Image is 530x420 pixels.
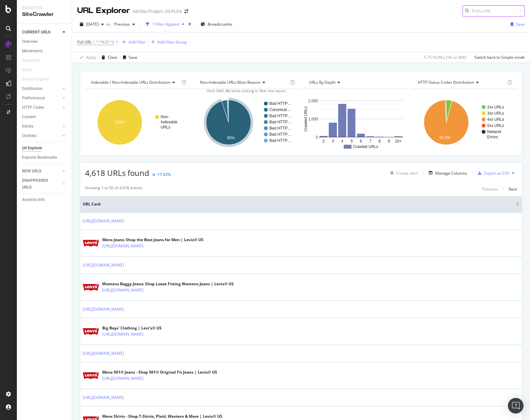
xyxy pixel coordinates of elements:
[200,80,261,85] span: Non-Indexable URLs Main Reason
[269,138,291,143] text: Bad HTTP…
[22,5,67,11] div: Analytics
[22,76,55,83] a: Search Engines
[487,123,504,128] text: 5xx URLs
[369,139,371,143] text: 7
[83,328,99,335] img: main image
[472,52,525,63] button: Switch back to Simple mode
[508,19,525,30] button: Save
[416,77,506,88] h4: HTTP Status Codes Distribution
[22,29,50,36] div: CURRENT URLS
[207,88,287,93] span: Hold CMD (⌘) while clicking to filter the report.
[484,170,509,176] div: Export as CSV
[85,94,191,151] svg: A chart.
[508,398,524,414] div: Open Intercom Messenger
[77,5,130,16] div: URL Explorer
[269,107,290,112] text: Canonical…
[77,19,106,30] button: [DATE]
[308,77,402,88] h4: URLs by Depth
[303,94,408,151] div: A chart.
[152,21,179,27] div: 1 Filter Applied
[509,185,517,193] button: Next
[83,262,124,268] a: [URL][DOMAIN_NAME]
[102,281,234,287] div: Womens Baggy Jeans: Shop Loose Fitting Womens Jeans | Levis® US
[462,5,525,17] input: Find a URL
[83,218,124,224] a: [URL][DOMAIN_NAME]
[102,369,217,375] div: Mens 501® Jeans - Shop 501® Original Fit Jeans | Levis® US
[22,145,42,152] div: Url Explorer
[184,9,188,14] div: arrow-right-arrow-left
[482,185,498,193] button: Previous
[435,170,467,176] div: Manage Columns
[308,117,318,121] text: 1,000
[22,95,61,102] a: Performance
[132,8,182,15] div: Ad-Hoc Project: US PLPs
[22,132,61,139] a: Outlinks
[120,38,146,46] button: Add Filter
[418,80,474,85] span: HTTP Status Codes Distribution
[309,80,336,85] span: URLs by Depth
[91,80,170,85] span: Indexable / Non-Indexable URLs distribution
[86,55,96,60] div: Apply
[303,106,308,131] text: Crawled URLs
[77,52,96,63] button: Apply
[360,139,362,143] text: 6
[129,55,137,60] div: Save
[149,38,187,46] button: Add Filter Group
[187,21,192,28] div: times
[509,186,517,192] div: Next
[22,29,61,36] a: CURRENT URLS
[22,145,67,152] a: Url Explorer
[22,104,44,111] div: HTTP Codes
[22,114,67,120] a: Content
[269,101,291,106] text: Bad HTTP…
[129,39,146,45] div: Add Filter
[161,115,169,119] text: Non-
[22,104,61,111] a: HTTP Codes
[102,414,222,419] div: Mens Shirts - Shop T-Shirts, Plaid, Western & More | Levis® US
[22,114,36,120] div: Content
[199,77,288,88] h4: Non-Indexable URLs Main Reason
[143,19,187,30] button: 1 Filter Applied
[22,67,38,73] a: Visits
[85,167,149,178] span: 4,618 URLs found
[85,185,143,193] div: Showing 1 to 50 of 4,618 entries
[22,57,40,64] div: Segments
[22,48,67,55] a: Movements
[22,48,43,55] div: Movements
[83,201,514,207] span: URL Card
[388,168,418,178] button: Create alert
[92,39,95,45] span: =
[108,55,117,60] div: Clear
[102,375,143,382] a: [URL][DOMAIN_NAME]
[102,325,162,331] div: Big Boys' Clothing | Levi's® US
[102,287,143,293] a: [URL][DOMAIN_NAME]
[487,111,504,116] text: 3xx URLs
[83,394,124,401] a: [URL][DOMAIN_NAME]
[516,21,525,27] div: Save
[112,19,138,30] button: Previous
[198,19,235,30] button: Breadcrumbs
[22,154,67,161] a: Explorer Bookmarks
[269,132,291,137] text: Bad HTTP…
[424,55,466,60] div: 5.75 % URLs ( 5K on 80K )
[102,243,143,249] a: [URL][DOMAIN_NAME]
[308,99,318,103] text: 2,000
[83,306,124,313] a: [URL][DOMAIN_NAME]
[475,55,525,60] div: Switch back to Simple mode
[22,123,61,130] a: Inlinks
[22,38,38,45] div: Overview
[115,120,125,125] text: 100%
[269,126,291,130] text: Bad HTTP…
[99,52,117,63] button: Clear
[102,331,143,338] a: [URL][DOMAIN_NAME]
[396,170,418,176] div: Create alert
[487,105,504,109] text: 2xx URLs
[378,139,381,143] text: 8
[22,67,32,73] div: Visits
[22,196,45,203] div: Analysis Info
[322,139,325,143] text: 2
[487,130,502,134] text: Network
[77,39,92,45] span: Full URL
[22,196,67,203] a: Analysis Info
